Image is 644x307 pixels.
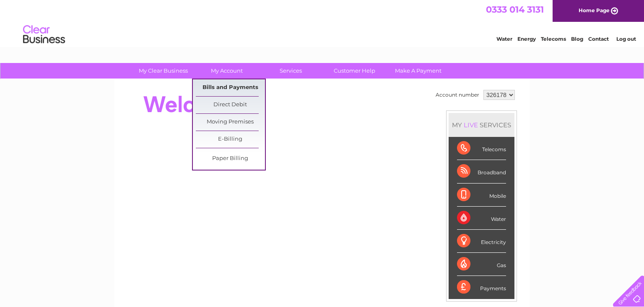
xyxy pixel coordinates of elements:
a: Moving Premises [196,114,265,131]
div: Electricity [457,230,506,253]
a: My Clear Business [129,63,198,79]
div: MY SERVICES [449,113,514,137]
td: Account number [434,88,481,102]
a: My Account [192,63,262,79]
a: Telecoms [541,36,566,42]
div: Mobile [457,184,506,207]
a: Contact [588,36,609,42]
a: Bills and Payments [196,79,265,96]
div: Water [457,207,506,230]
a: 0333 014 3131 [486,4,544,15]
a: Water [496,36,512,42]
a: Energy [517,36,536,42]
div: Gas [457,253,506,276]
a: Paper Billing [196,150,265,167]
a: Blog [571,36,583,42]
a: Customer Help [320,63,389,79]
a: E-Billing [196,131,265,148]
a: Log out [616,36,636,42]
div: Broadband [457,160,506,183]
div: Telecoms [457,137,506,160]
div: Clear Business is a trading name of Verastar Limited (registered in [GEOGRAPHIC_DATA] No. 3667643... [125,5,521,41]
div: LIVE [462,121,480,129]
a: Direct Debit [196,97,265,113]
a: Services [256,63,325,79]
img: logo.png [23,22,65,47]
a: Make A Payment [384,63,453,79]
div: Payments [457,276,506,299]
